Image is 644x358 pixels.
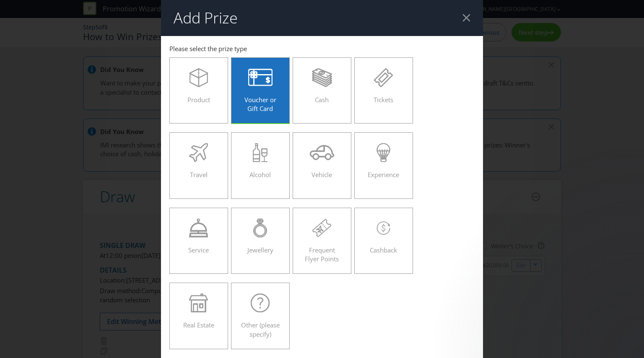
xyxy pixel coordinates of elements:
[169,44,247,53] span: Please select the prize type
[183,321,214,329] span: Real Estate
[374,95,393,104] span: Tickets
[187,95,210,104] span: Product
[249,170,271,179] span: Alcohol
[368,170,399,179] span: Experience
[607,321,627,341] iframe: Intercom live chat
[190,170,208,179] span: Travel
[315,95,329,104] span: Cash
[305,246,339,263] span: Frequent Flyer Points
[312,170,332,179] span: Vehicle
[174,10,238,26] h2: Add Prize
[188,246,209,254] span: Service
[370,246,397,254] span: Cashback
[244,95,276,113] span: Voucher or Gift Card
[472,229,640,319] iframe: Intercom notifications message
[241,321,280,338] span: Other (please specify)
[247,246,273,254] span: Jewellery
